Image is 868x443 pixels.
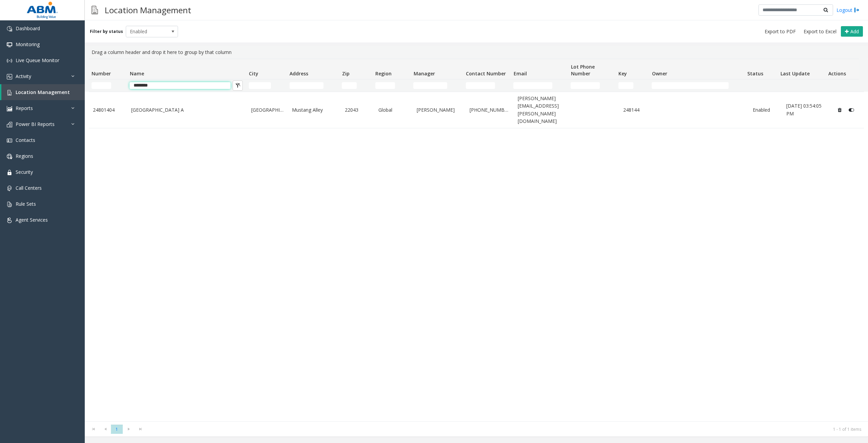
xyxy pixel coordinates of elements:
[130,82,230,89] input: Name Filter
[825,79,859,92] td: Actions Filter
[251,106,284,114] a: [GEOGRAPHIC_DATA]
[16,105,33,111] span: Reports
[342,82,357,89] input: Zip Filter
[7,138,12,143] img: 'icon'
[845,105,858,115] button: Disable
[649,79,744,92] td: Owner Filter
[470,106,510,114] a: [PHONE_NUMBER]
[463,79,511,92] td: Contact Number Filter
[786,102,826,117] a: [DATE] 03:54:05 PM
[511,79,568,92] td: Email Filter
[89,79,127,92] td: Number Filter
[571,63,595,77] span: Lot Phone Number
[16,25,40,32] span: Dashboard
[290,70,308,77] span: Address
[7,154,12,159] img: 'icon'
[16,73,31,79] span: Activity
[466,70,506,77] span: Contact Number
[744,79,777,92] td: Status Filter
[345,106,370,114] a: 22043
[85,59,868,421] div: Data table
[623,106,649,114] a: 248144
[130,70,144,77] span: Name
[413,82,447,89] input: Manager Filter
[804,28,836,35] span: Export to Excel
[778,79,826,92] td: Last Update Filter
[7,58,12,63] img: 'icon'
[513,82,552,89] input: Email Filter
[466,82,495,89] input: Contact Number Filter
[89,46,864,59] div: Drag a column header and drop it here to group by that column
[7,122,12,127] img: 'icon'
[287,79,339,92] td: Address Filter
[16,41,40,48] span: Monitoring
[127,79,246,92] td: Name Filter
[801,27,839,36] button: Export to Excel
[744,59,777,79] th: Status
[786,103,822,116] span: [DATE] 03:54:05 PM
[571,82,600,89] input: Lot Phone Number Filter
[753,106,778,114] a: Enabled
[16,137,35,143] span: Contacts
[414,70,435,77] span: Manager
[618,70,627,77] span: Key
[246,79,287,92] td: City Filter
[339,79,372,92] td: Zip Filter
[7,106,12,111] img: 'icon'
[375,70,392,77] span: Region
[652,70,667,77] span: Owner
[568,79,616,92] td: Lot Phone Number Filter
[7,170,12,175] img: 'icon'
[411,79,463,92] td: Manager Filter
[290,82,323,89] input: Address Filter
[7,74,12,79] img: 'icon'
[16,121,55,127] span: Power BI Reports
[7,218,12,223] img: 'icon'
[781,70,810,77] span: Last Update
[92,2,98,18] img: pageIcon
[518,95,567,125] a: [PERSON_NAME][EMAIL_ADDRESS][PERSON_NAME][DOMAIN_NAME]
[841,26,863,37] button: Add
[151,426,861,432] kendo-pager-info: 1 - 1 of 1 items
[378,106,409,114] a: Global
[7,90,12,95] img: 'icon'
[90,29,123,35] label: Filter by status
[514,70,527,77] span: Email
[373,79,411,92] td: Region Filter
[616,79,649,92] td: Key Filter
[417,106,461,114] a: [PERSON_NAME]
[16,185,42,191] span: Call Centers
[836,6,860,14] a: Logout
[375,82,395,89] input: Region Filter
[292,106,337,114] a: Mustang Alley
[762,27,798,36] button: Export to PDF
[7,202,12,207] img: 'icon'
[850,28,859,35] span: Add
[618,82,633,89] input: Key Filter
[854,6,860,14] img: logout
[16,89,70,95] span: Location Management
[111,425,123,434] span: Page 1
[7,42,12,48] img: 'icon'
[92,70,111,77] span: Number
[834,105,845,115] button: Delete
[126,26,167,37] span: Enabled
[92,82,111,89] input: Number Filter
[16,57,59,63] span: Live Queue Monitor
[93,106,123,114] a: 24801404
[1,84,85,100] a: Location Management
[652,82,729,89] input: Owner Filter
[16,217,48,223] span: Agent Services
[16,153,33,159] span: Regions
[16,169,33,175] span: Security
[7,186,12,191] img: 'icon'
[101,2,195,18] h3: Location Management
[249,82,271,89] input: City Filter
[765,28,796,35] span: Export to PDF
[233,80,243,91] button: Clear
[16,201,36,207] span: Rule Sets
[825,59,859,79] th: Actions
[7,26,12,32] img: 'icon'
[249,70,258,77] span: City
[342,70,350,77] span: Zip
